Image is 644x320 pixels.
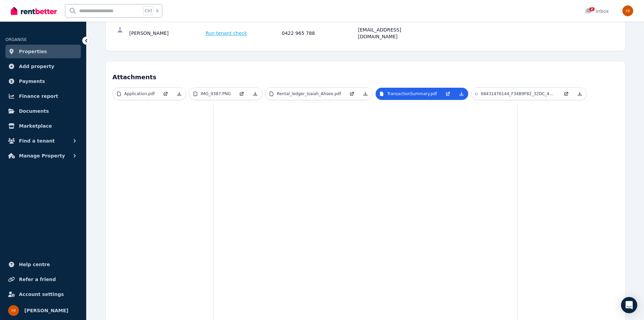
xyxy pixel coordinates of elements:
span: Help centre [19,260,50,269]
div: Open Intercom Messenger [621,297,637,313]
span: Properties [19,47,47,56]
a: Open in new Tab [235,88,248,100]
p: 68431476144_F34B9F82_32DC_413B_BBE9_0D70A87E897F.JPG [481,91,555,97]
div: Inbox [585,8,609,15]
p: Application.pdf [124,91,155,97]
a: Refer a friend [5,273,81,286]
span: Finance report [19,92,58,100]
span: Account settings [19,290,64,298]
a: Open in new Tab [559,88,573,100]
span: Marketplace [19,122,52,130]
a: Finance report [5,89,81,103]
h4: Attachments [113,68,618,82]
div: 0422 965 788 [282,26,356,40]
button: Find a tenant [5,134,81,148]
a: Download Attachment [172,88,186,100]
div: [PERSON_NAME] [129,26,204,40]
img: Hasan Imtiaz Ahamed [8,305,19,316]
a: Download Attachment [455,88,468,100]
a: 68431476144_F34B9F82_32DC_413B_BBE9_0D70A87E897F.JPG [472,88,559,100]
span: Add property [19,62,54,70]
p: Rental_ledger_Isaiah_Ahsee.pdf [277,91,341,97]
span: Payments [19,77,45,85]
a: Open in new Tab [345,88,359,100]
a: Download Attachment [248,88,262,100]
a: Rental_ledger_Isaiah_Ahsee.pdf [265,88,345,100]
div: [EMAIL_ADDRESS][DOMAIN_NAME] [358,26,432,40]
span: Ctrl [143,6,153,15]
span: 2 [589,7,595,11]
a: Application.pdf [113,88,159,100]
a: Help centre [5,258,81,271]
span: k [156,8,159,14]
a: Properties [5,45,81,58]
button: Manage Property [5,149,81,163]
a: Download Attachment [359,88,372,100]
span: [PERSON_NAME] [24,306,68,315]
a: Add property [5,60,81,73]
p: TransactionSummary.pdf [387,91,437,97]
span: Manage Property [19,152,65,160]
span: Documents [19,107,49,115]
span: ORGANISE [5,37,27,42]
span: Find a tenant [19,137,55,145]
a: Open in new Tab [441,88,455,100]
span: Refer a friend [19,275,56,283]
span: Run tenant check [206,30,247,37]
a: Marketplace [5,119,81,133]
p: IMG_9387.PNG [201,91,231,97]
a: Download Attachment [573,88,587,100]
a: Payments [5,74,81,88]
a: IMG_9387.PNG [189,88,235,100]
img: RentBetter [11,6,57,16]
a: Account settings [5,287,81,301]
a: TransactionSummary.pdf [376,88,441,100]
img: Hasan Imtiaz Ahamed [622,5,633,16]
a: Open in new Tab [159,88,172,100]
a: Documents [5,104,81,118]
